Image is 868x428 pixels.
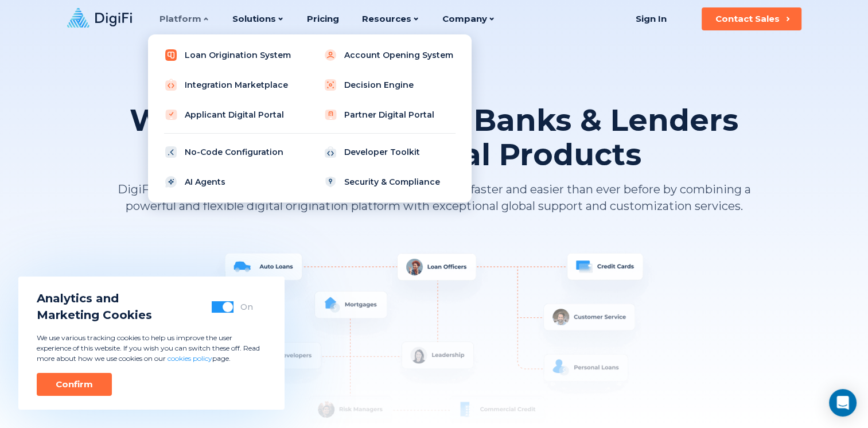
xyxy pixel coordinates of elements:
[116,103,753,172] h1: We're Changing How Banks & Lenders Originate Digital Products
[829,389,857,417] div: Open Intercom Messenger
[116,181,753,215] p: DigiFi is a fintech company that makes digital transformation faster and easier than ever before ...
[37,307,152,324] span: Marketing Cookies
[37,290,152,307] span: Analytics and
[37,373,112,396] button: Confirm
[622,7,681,30] a: Sign In
[715,13,780,25] div: Contact Sales
[702,7,801,30] button: Contact Sales
[157,170,303,193] a: AI Agents
[317,44,462,67] a: Account Opening System
[157,103,303,126] a: Applicant Digital Portal
[56,379,93,390] div: Confirm
[317,73,462,96] a: Decision Engine
[317,170,462,193] a: Security & Compliance
[240,301,253,313] div: On
[168,354,212,363] a: cookies policy
[157,141,303,164] a: No-Code Configuration
[317,141,462,164] a: Developer Toolkit
[37,333,266,364] p: We use various tracking cookies to help us improve the user experience of this website. If you wi...
[157,73,303,96] a: Integration Marketplace
[157,44,303,67] a: Loan Origination System
[317,103,462,126] a: Partner Digital Portal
